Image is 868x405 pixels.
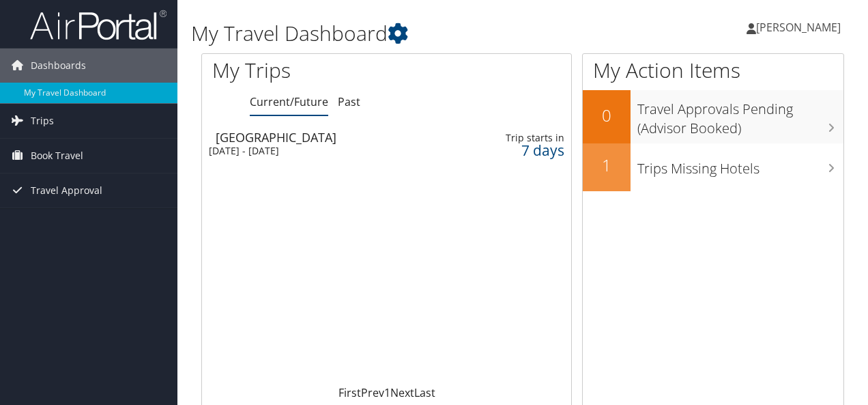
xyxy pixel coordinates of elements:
span: Book Travel [31,139,83,173]
h1: My Trips [212,56,407,85]
h3: Travel Approvals Pending (Advisor Booked) [637,93,843,138]
h2: 0 [583,104,631,127]
span: Travel Approval [31,173,102,208]
a: Next [390,385,414,400]
h2: 1 [583,154,631,177]
a: Prev [361,385,384,400]
div: Trip starts in [485,132,564,144]
a: Current/Future [250,94,328,109]
div: 7 days [485,144,564,156]
a: [PERSON_NAME] [747,7,854,48]
a: Last [414,385,435,400]
a: 1Trips Missing Hotels [583,143,843,191]
a: Past [338,94,360,109]
a: 1 [384,385,390,400]
img: airportal-logo.png [30,9,167,41]
div: [GEOGRAPHIC_DATA] [216,131,444,143]
a: 0Travel Approvals Pending (Advisor Booked) [583,90,843,143]
span: Dashboards [31,48,86,83]
span: Trips [31,104,54,138]
h1: My Travel Dashboard [191,19,633,48]
a: First [338,385,361,400]
h1: My Action Items [583,56,843,85]
span: [PERSON_NAME] [756,20,841,35]
h3: Trips Missing Hotels [637,152,843,178]
div: [DATE] - [DATE] [209,145,437,157]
